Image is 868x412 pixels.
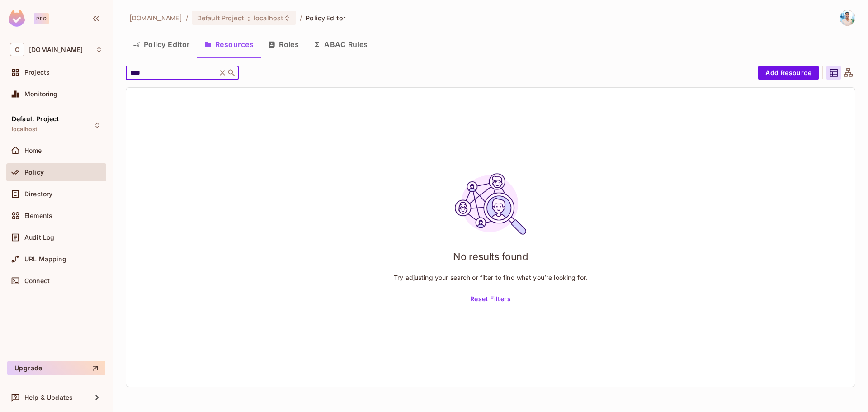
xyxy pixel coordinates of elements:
span: Elements [24,212,52,219]
button: Upgrade [7,361,105,375]
img: Rodrigo Marcelino [840,10,855,25]
span: localhost [254,14,283,22]
button: ABAC Rules [306,33,375,56]
span: Help & Updates [24,394,73,401]
h1: No results found [453,250,528,263]
span: Audit Log [24,234,54,241]
span: localhost [12,126,37,133]
span: URL Mapping [24,256,66,263]
span: Home [24,147,42,154]
span: Policy [24,169,44,176]
span: the active workspace [129,14,182,22]
button: Roles [261,33,306,56]
span: Monitoring [24,90,58,98]
button: Resources [197,33,261,56]
button: Reset Filters [467,292,514,306]
img: SReyMgAAAABJRU5ErkJggg== [9,10,25,27]
span: Default Project [197,14,244,22]
span: Projects [24,69,50,76]
span: Policy Editor [306,14,345,22]
li: / [186,14,188,22]
span: C [10,43,24,56]
span: Workspace: casadosventos.com.br [29,46,83,53]
li: / [300,14,302,22]
button: Add Resource [758,66,819,80]
span: : [247,14,250,22]
span: Directory [24,190,52,198]
p: Try adjusting your search or filter to find what you’re looking for. [394,273,587,282]
span: Default Project [12,115,59,123]
span: Connect [24,277,50,284]
div: Pro [34,13,49,24]
button: Policy Editor [126,33,197,56]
